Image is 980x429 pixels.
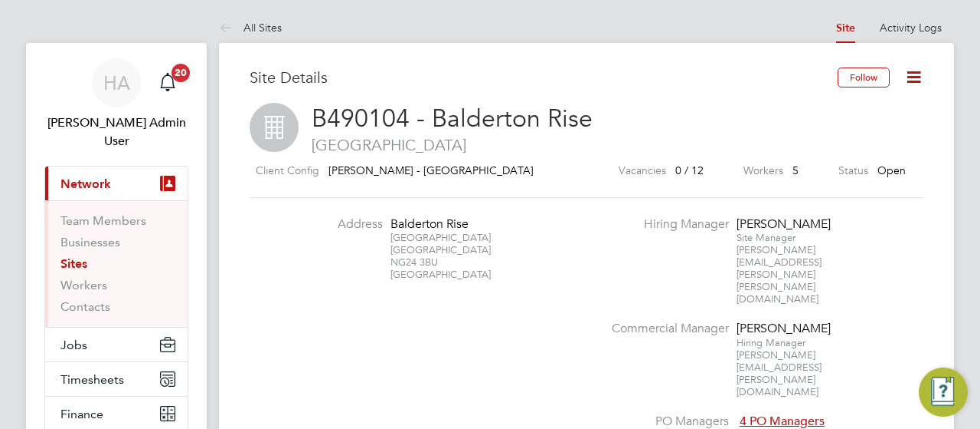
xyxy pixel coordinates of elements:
[45,200,188,327] div: Network
[737,336,805,349] span: Hiring Manager
[44,114,188,150] span: Hays Admin User
[60,213,146,228] a: Team Members
[390,216,486,233] div: Balderton Rise
[103,73,130,93] span: HA
[60,177,111,191] span: Network
[45,362,188,396] button: Timesheets
[312,104,593,134] span: B490104 - Balderton Rise
[171,64,190,82] span: 20
[737,231,795,244] span: Site Manager
[600,216,729,233] label: Hiring Manager
[328,163,534,177] span: [PERSON_NAME] - [GEOGRAPHIC_DATA]
[60,338,87,352] span: Jobs
[737,348,822,398] span: [PERSON_NAME][EMAIL_ADDRESS][PERSON_NAME][DOMAIN_NAME]
[390,232,486,281] div: [GEOGRAPHIC_DATA] [GEOGRAPHIC_DATA] NG24 3BU [GEOGRAPHIC_DATA]
[836,21,855,35] a: Site
[256,161,319,180] label: Client Config
[743,161,783,180] label: Workers
[877,163,906,177] span: Open
[60,407,103,421] span: Finance
[737,216,832,233] div: [PERSON_NAME]
[219,21,282,35] a: All Sites
[60,299,110,314] a: Contacts
[919,368,968,417] button: Engage Resource Center
[838,68,890,87] button: Follow
[299,216,383,233] label: Address
[152,58,183,107] a: 20
[60,372,124,387] span: Timesheets
[250,68,838,87] h3: Site Details
[45,328,188,361] button: Jobs
[44,58,188,150] a: HA[PERSON_NAME] Admin User
[45,167,188,200] button: Network
[838,161,868,180] label: Status
[737,321,832,337] div: [PERSON_NAME]
[619,161,666,180] label: Vacancies
[60,235,120,249] a: Businesses
[60,256,87,271] a: Sites
[740,414,825,429] span: 4 PO Managers
[600,321,729,337] label: Commercial Manager
[737,243,822,305] span: [PERSON_NAME][EMAIL_ADDRESS][PERSON_NAME][PERSON_NAME][DOMAIN_NAME]
[880,21,942,35] a: Activity Logs
[250,135,923,155] span: [GEOGRAPHIC_DATA]
[675,163,704,177] span: 0 / 12
[792,163,799,177] span: 5
[60,278,107,292] a: Workers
